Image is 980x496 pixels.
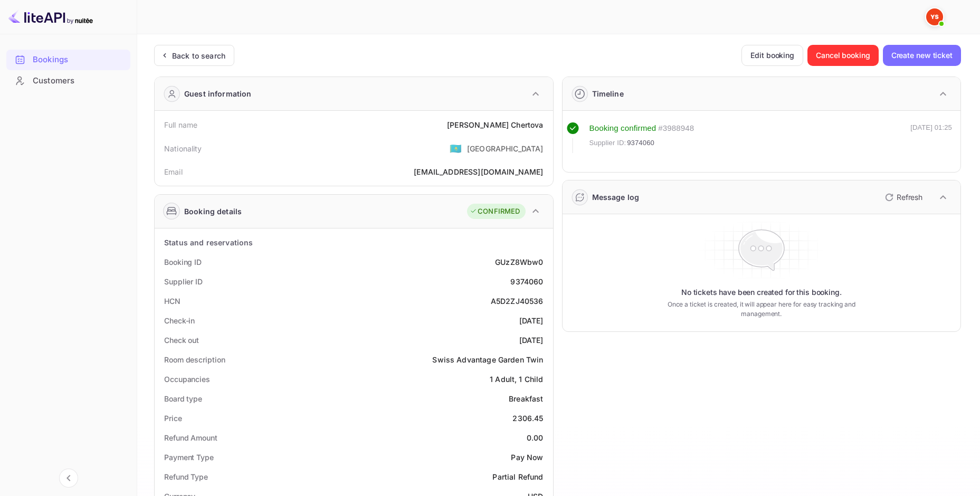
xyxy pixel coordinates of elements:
div: Price [164,413,182,424]
a: Customers [6,71,130,90]
div: [EMAIL_ADDRESS][DOMAIN_NAME] [414,166,543,177]
div: Booking ID [164,256,202,268]
div: [PERSON_NAME] Chertova [447,119,543,130]
div: Swiss Advantage Garden Twin [432,354,543,365]
div: [GEOGRAPHIC_DATA] [467,143,544,154]
div: 1 Adult, 1 Child [490,374,543,385]
div: Email [164,166,183,177]
img: LiteAPI logo [8,8,93,25]
div: Refund Type [164,471,208,482]
div: Status and reservations [164,237,253,248]
div: [DATE] [519,335,544,346]
div: CONFIRMED [470,206,520,217]
div: Customers [33,75,125,87]
div: Back to search [172,50,225,61]
button: Refresh [879,189,927,206]
p: Once a ticket is created, it will appear here for easy tracking and management. [654,300,869,319]
div: Room description [164,354,225,365]
div: Payment Type [164,452,214,463]
div: Nationality [164,143,202,154]
div: 2306.45 [512,413,543,424]
div: Board type [164,393,202,404]
button: Collapse navigation [59,469,78,488]
div: A5D2ZJ40536 [491,295,544,307]
img: Yandex Support [926,8,943,25]
div: Message log [592,192,640,203]
div: Bookings [33,54,125,66]
button: Create new ticket [883,45,961,66]
a: Bookings [6,50,130,69]
div: 0.00 [527,432,544,443]
div: [DATE] 01:25 [910,122,952,153]
div: Customers [6,71,130,91]
div: GUzZ8Wbw0 [495,256,543,268]
div: Occupancies [164,374,210,385]
div: Timeline [592,88,624,99]
div: # 3988948 [658,122,694,135]
div: Breakfast [509,393,543,404]
div: Check-in [164,315,195,326]
div: Booking confirmed [589,122,656,135]
span: United States [450,139,462,158]
span: 9374060 [627,138,654,148]
button: Edit booking [741,45,803,66]
div: Partial Refund [492,471,543,482]
div: Pay Now [511,452,543,463]
div: Check out [164,335,199,346]
div: Bookings [6,50,130,70]
div: HCN [164,295,180,307]
p: Refresh [897,192,922,203]
div: Refund Amount [164,432,217,443]
div: Booking details [184,206,242,217]
span: Supplier ID: [589,138,626,148]
p: No tickets have been created for this booking. [681,287,842,298]
div: Supplier ID [164,276,203,287]
div: 9374060 [510,276,543,287]
button: Cancel booking [807,45,879,66]
div: Full name [164,119,197,130]
div: Guest information [184,88,252,99]
div: [DATE] [519,315,544,326]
